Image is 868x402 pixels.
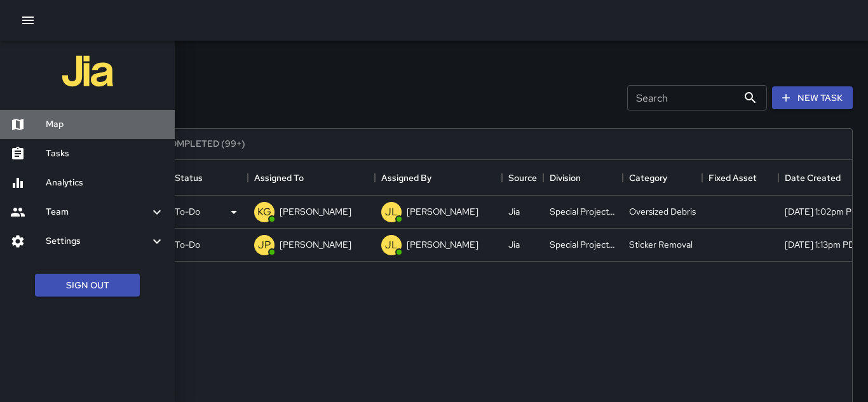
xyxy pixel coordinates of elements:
h6: Map [46,117,165,131]
h6: Team [46,205,149,219]
h6: Tasks [46,147,165,161]
img: jia-logo [62,46,113,97]
button: Sign Out [35,274,140,297]
h6: Settings [46,234,149,248]
h6: Analytics [46,176,165,190]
